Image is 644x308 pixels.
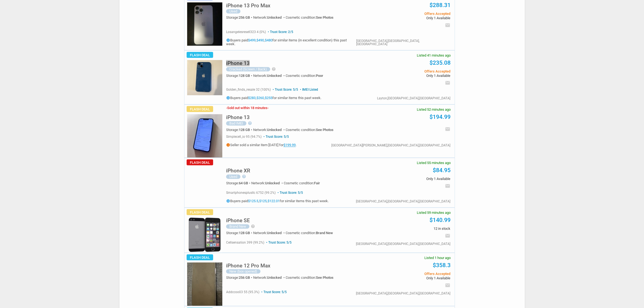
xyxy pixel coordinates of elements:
i: help [251,224,255,228]
div: Storage: [226,128,253,132]
div: [GEOGRAPHIC_DATA],[GEOGRAPHIC_DATA],[GEOGRAPHIC_DATA] [356,200,450,203]
h5: Buyers paid , , for similar items (in excellent condition) this past week. [226,38,356,46]
a: $194.99 [430,114,451,120]
a: $125.5 [248,199,258,203]
a: $480 [265,38,272,42]
span: Only 1 Available [369,276,450,280]
span: See Photos [316,128,333,132]
a: $122.01 [267,199,280,203]
span: Offers Accepted [369,12,450,15]
h5: Seller sold a similar item [DATE] for . [226,143,296,147]
span: cellsensation 399 (99.2%) [226,241,264,244]
div: Cosmetic condition: [284,181,320,185]
span: Unlocked [267,15,282,19]
div: Layton,[GEOGRAPHIC_DATA],[GEOGRAPHIC_DATA] [377,97,450,100]
span: Trust Score: 5/5 [260,290,287,294]
span: Trust Score: 5/5 [272,88,298,91]
h5: iPhone 13 [226,115,250,120]
div: [GEOGRAPHIC_DATA],[GEOGRAPHIC_DATA],[GEOGRAPHIC_DATA] [356,242,450,245]
a: iPhone 13 [226,116,250,120]
i: email [445,183,450,189]
img: s-l225.jpg [187,2,222,46]
i: info [226,143,230,147]
span: Trust Score: 5/5 [276,191,303,195]
a: $283 [248,96,256,100]
a: $358.3 [433,262,451,268]
div: [GEOGRAPHIC_DATA],[GEOGRAPHIC_DATA],[GEOGRAPHIC_DATA] [356,39,450,46]
h5: Buyers paid , , for similar items this past week. [226,199,329,203]
img: s-l225.jpg [187,263,222,306]
span: IMEI Listed [299,88,318,91]
span: 256 GB [239,276,250,280]
div: Cosmetic condition: [286,128,333,132]
i: email [445,233,450,238]
span: Poor [316,74,323,78]
div: Network: [253,128,286,132]
span: Trust Score: 2/5 [267,30,293,34]
h3: Sold out within 18 minutes [226,106,269,110]
a: iPhone SE [226,219,250,223]
div: Used [226,175,240,179]
span: Flash Deal [187,159,213,165]
span: Flash Deal [187,52,213,58]
div: Network: [253,276,286,279]
span: losangelesresell323 4 (0%) [226,30,266,34]
div: Brand New [226,224,249,229]
span: See Photos [316,276,333,280]
i: help [272,67,276,71]
span: Listed 55 minutes ago [417,161,451,165]
span: 12 in stock [369,227,450,230]
a: $235.08 [430,60,451,66]
i: email [445,283,450,288]
h5: iPhone 13 Pro Max [226,3,270,8]
span: Brand New [316,231,333,235]
span: - [226,106,227,110]
span: 256 GB [239,15,250,19]
span: Unlocked [267,128,282,132]
div: Storage: [226,276,253,279]
div: Cosmetic condition: [286,16,333,19]
span: Unlocked [265,181,280,185]
span: Listed 52 minutes ago [417,108,451,111]
span: Flash Deal [187,254,213,260]
div: [GEOGRAPHIC_DATA],[GEOGRAPHIC_DATA],[GEOGRAPHIC_DATA] [356,292,450,295]
a: $288.31 [430,2,451,8]
span: 128 GB [239,74,250,78]
div: Storage: [226,16,253,19]
div: Network: [253,16,286,19]
span: Fair [314,181,320,185]
div: Cosmetic condition: [286,276,333,279]
span: - [267,106,269,110]
span: addccoo03 55 (95.3%) [226,290,259,294]
span: Only 1 Available [369,16,450,20]
a: $499 [248,38,256,42]
div: New (box opened) [226,269,260,274]
span: Unlocked [267,74,282,78]
div: [GEOGRAPHIC_DATA][PERSON_NAME],[GEOGRAPHIC_DATA],[GEOGRAPHIC_DATA] [331,144,450,147]
a: iPhone 13 Pro Max [226,4,270,8]
span: Offers Accepted [369,70,450,73]
img: s-l225.jpg [187,217,222,253]
span: Flash Deal [187,106,213,112]
span: 64 GB [239,181,248,185]
h5: iPhone 12 Pro Max [226,263,270,268]
span: Listed 1 hour ago [424,256,451,260]
span: Trust Score: 5/5 [262,135,289,139]
span: Unlocked [267,231,282,235]
i: info [226,38,230,42]
i: email [445,80,450,86]
span: Listed 41 minutes ago [417,54,451,57]
div: Network: [253,74,286,77]
span: Flash Deal [187,209,213,215]
span: golden_finds_resale 32 (100%) [226,88,271,91]
a: $125 [259,199,267,203]
span: Trust Score: 5/5 [265,241,292,244]
a: $199.99 [283,143,296,147]
a: $84.95 [433,167,451,173]
a: iPhone 12 Pro Max [226,264,270,268]
span: Listed 59 minutes ago [417,211,451,214]
a: $255 [265,96,272,100]
h5: iPhone SE [226,218,250,223]
div: Storage: [226,74,253,77]
h5: iPhone 13 [226,61,250,66]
